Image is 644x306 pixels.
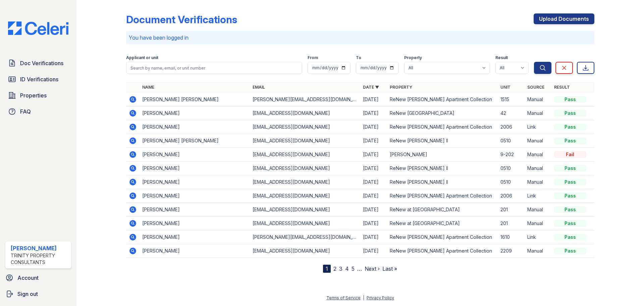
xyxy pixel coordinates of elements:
td: [DATE] [360,106,387,120]
td: 42 [498,106,525,120]
td: 0510 [498,175,525,189]
td: [PERSON_NAME] [PERSON_NAME] [140,93,250,106]
div: Pass [554,137,586,144]
div: Document Verifications [126,13,237,26]
td: 201 [498,203,525,217]
label: Result [495,55,508,60]
div: Pass [554,110,586,117]
td: [PERSON_NAME] [387,148,497,162]
a: 4 [345,265,349,272]
span: ID Verifications [20,75,58,83]
p: You have been logged in [129,34,592,42]
td: ReNew [PERSON_NAME] Apartment Collection [387,230,497,244]
a: Privacy Policy [367,295,394,300]
td: [PERSON_NAME] [PERSON_NAME] [140,134,250,148]
td: Link [525,189,551,203]
td: Manual [525,203,551,217]
td: [EMAIL_ADDRESS][DOMAIN_NAME] [250,162,360,175]
a: Name [142,85,154,90]
a: Unit [500,85,511,90]
a: Sign out [3,287,74,301]
td: [DATE] [360,203,387,217]
td: ReNew [PERSON_NAME] Apartment Collection [387,189,497,203]
td: ReNew [PERSON_NAME] Apartment Collection [387,244,497,258]
td: Manual [525,134,551,148]
a: 3 [339,265,342,272]
td: [PERSON_NAME] [140,230,250,244]
td: 0510 [498,162,525,175]
div: Pass [554,192,586,199]
td: 2006 [498,189,525,203]
td: Link [525,230,551,244]
div: | [363,295,364,300]
td: [PERSON_NAME] [140,244,250,258]
div: Pass [554,220,586,227]
td: ReNew [PERSON_NAME] II [387,175,497,189]
div: Fail [554,151,586,158]
td: [DATE] [360,148,387,162]
td: Manual [525,162,551,175]
span: … [357,265,362,273]
a: Terms of Service [326,295,361,300]
td: 1610 [498,230,525,244]
div: Pass [554,96,586,103]
td: [PERSON_NAME] [140,189,250,203]
td: Manual [525,148,551,162]
a: Next › [365,265,380,272]
td: 1515 [498,93,525,106]
td: [EMAIL_ADDRESS][DOMAIN_NAME] [250,120,360,134]
div: Pass [554,179,586,185]
span: Account [17,274,39,282]
td: Link [525,120,551,134]
td: [PERSON_NAME] [140,175,250,189]
a: Properties [5,89,71,102]
td: ReNew [PERSON_NAME] Apartment Collection [387,93,497,106]
td: [PERSON_NAME][EMAIL_ADDRESS][DOMAIN_NAME] [250,230,360,244]
td: [EMAIL_ADDRESS][DOMAIN_NAME] [250,106,360,120]
label: Property [404,55,422,60]
a: Doc Verifications [5,56,71,70]
td: 2006 [498,120,525,134]
a: Account [3,271,74,285]
td: ReNew at [GEOGRAPHIC_DATA] [387,203,497,217]
a: Property [390,85,412,90]
td: Manual [525,244,551,258]
td: ReNew [PERSON_NAME] Apartment Collection [387,120,497,134]
td: [PERSON_NAME][EMAIL_ADDRESS][DOMAIN_NAME] [250,93,360,106]
td: [PERSON_NAME] [140,106,250,120]
td: [PERSON_NAME] [140,148,250,162]
a: 5 [352,265,355,272]
a: FAQ [5,105,71,118]
td: ReNew [PERSON_NAME] II [387,162,497,175]
span: Sign out [17,290,38,298]
a: Date ▼ [363,85,379,90]
td: [PERSON_NAME] [140,203,250,217]
td: [EMAIL_ADDRESS][DOMAIN_NAME] [250,148,360,162]
td: Manual [525,93,551,106]
td: [EMAIL_ADDRESS][DOMAIN_NAME] [250,203,360,217]
td: ReNew at [GEOGRAPHIC_DATA] [387,217,497,230]
div: Pass [554,248,586,254]
a: ID Verifications [5,73,71,86]
td: [DATE] [360,120,387,134]
td: [DATE] [360,162,387,175]
td: [PERSON_NAME] [140,120,250,134]
label: To [356,55,361,60]
td: [DATE] [360,230,387,244]
a: 2 [333,265,336,272]
img: CE_Logo_Blue-a8612792a0a2168367f1c8372b55b34899dd931a85d93a1a3d3e32e68fde9ad4.png [3,21,74,35]
td: [DATE] [360,244,387,258]
span: FAQ [20,107,31,116]
td: 201 [498,217,525,230]
td: 0510 [498,134,525,148]
div: [PERSON_NAME] [11,244,68,252]
a: Source [527,85,544,90]
div: Pass [554,206,586,213]
div: Pass [554,234,586,241]
td: 9-202 [498,148,525,162]
td: [EMAIL_ADDRESS][DOMAIN_NAME] [250,175,360,189]
div: 1 [323,265,331,273]
input: Search by name, email, or unit number [126,62,302,74]
td: [EMAIL_ADDRESS][DOMAIN_NAME] [250,134,360,148]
